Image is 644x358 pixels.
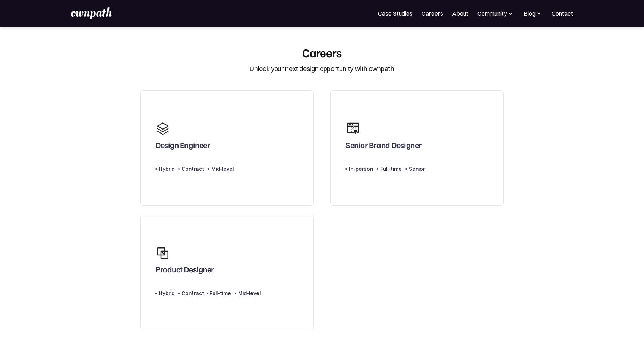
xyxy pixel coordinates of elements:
[211,164,234,173] div: Mid-level
[380,164,402,173] div: Full-time
[140,215,314,330] a: Product DesignerHybridContract > Full-timeMid-level
[552,9,573,18] a: Contact
[155,264,214,278] div: Product Designer
[250,64,394,74] div: Unlock your next design opportunity with ownpath
[181,164,204,173] div: Contract
[181,289,231,298] div: Contract > Full-time
[378,9,413,18] a: Case Studies
[159,164,174,173] div: Hybrid
[422,9,443,18] a: Careers
[140,90,314,206] a: Design EngineerHybridContractMid-level
[238,289,261,298] div: Mid-level
[302,45,342,60] div: Careers
[409,164,425,173] div: Senior
[159,289,174,298] div: Hybrid
[524,9,536,18] div: Blog
[345,140,422,153] div: Senior Brand Designer
[523,9,543,18] div: Blog
[155,140,210,153] div: Design Engineer
[452,9,468,18] a: About
[477,9,514,18] div: Community
[349,164,373,173] div: In-person
[477,9,507,18] div: Community
[330,90,504,206] a: Senior Brand DesignerIn-personFull-timeSenior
